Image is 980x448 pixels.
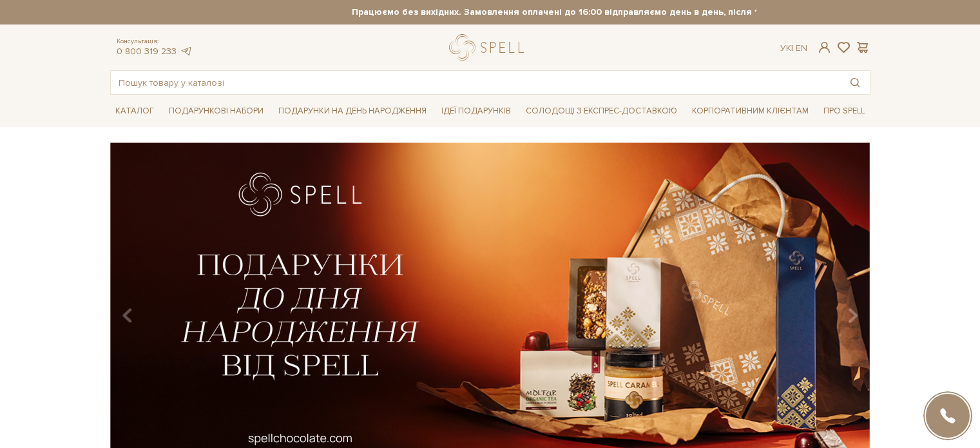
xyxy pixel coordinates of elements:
[117,37,193,46] span: Консультація:
[164,101,269,121] span: Подарункові набори
[180,46,193,57] a: telegram
[436,101,516,121] span: Ідеї подарунків
[110,101,159,121] span: Каталог
[687,100,814,122] a: Корпоративним клієнтам
[818,101,870,121] span: Про Spell
[840,71,870,94] button: Пошук товару у каталозі
[791,43,793,54] span: |
[117,46,177,57] a: 0 800 319 233
[521,100,682,122] a: Солодощі з експрес-доставкою
[780,43,807,54] div: Ук
[273,101,432,121] span: Подарунки на День народження
[111,71,840,94] input: Пошук товару у каталозі
[796,43,807,54] a: En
